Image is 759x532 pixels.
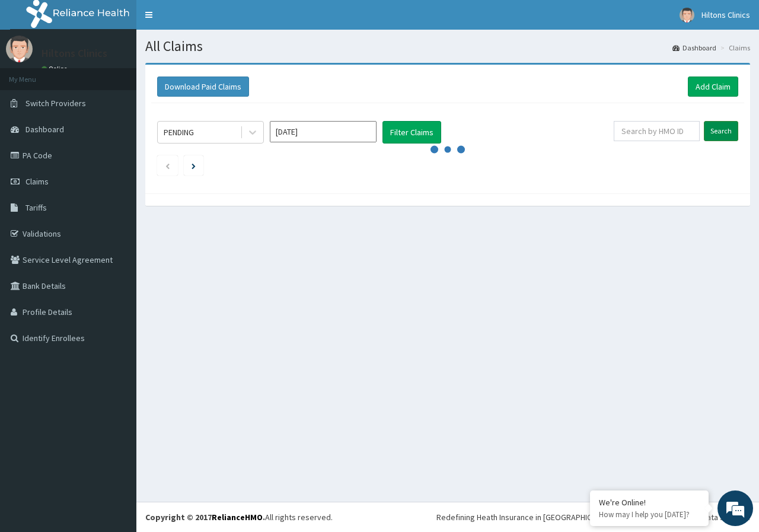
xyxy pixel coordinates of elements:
li: Claims [717,43,750,53]
span: We're online! [69,149,164,269]
input: Search [704,121,738,141]
a: Next page [192,160,196,171]
div: Redefining Heath Insurance in [GEOGRAPHIC_DATA] using Telemedicine and Data Science! [436,511,750,523]
button: Download Paid Claims [157,77,249,97]
textarea: Type your message and hit 'Enter' [6,324,226,365]
div: Minimize live chat window [194,6,223,34]
div: We're Online! [599,497,700,508]
div: PENDING [164,126,194,138]
span: Claims [25,176,49,187]
span: Dashboard [25,124,64,135]
a: Dashboard [672,43,716,53]
p: Hiltons Clinics [42,48,107,59]
button: Filter Claims [382,121,441,144]
h1: All Claims [145,39,750,54]
span: Hiltons Clinics [701,9,750,20]
div: Chat with us now [62,66,199,82]
img: User Image [680,8,694,23]
strong: Copyright © 2017 . [145,512,265,523]
a: Online [42,65,70,73]
input: Search by HMO ID [614,121,700,141]
input: Select Month and Year [270,121,377,142]
a: Previous page [165,160,170,171]
a: RelianceHMO [212,512,263,523]
img: d_794563401_company_1708531726252_794563401 [22,59,48,89]
span: Tariffs [25,202,47,213]
svg: audio-loading [430,132,465,167]
footer: All rights reserved. [136,502,759,532]
a: Add Claim [688,77,738,97]
img: User Image [6,36,33,62]
span: Switch Providers [25,98,86,109]
p: How may I help you today? [599,509,700,520]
